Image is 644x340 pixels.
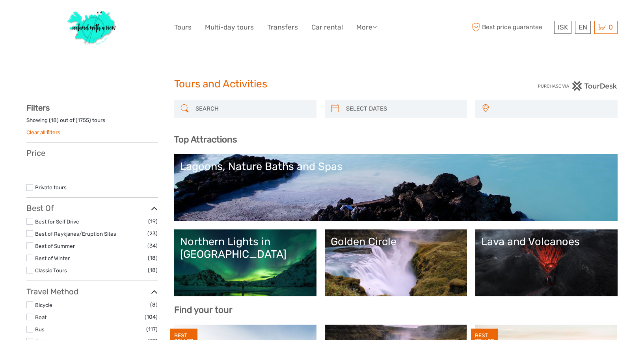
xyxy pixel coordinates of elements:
a: Best for Self Drive [35,218,79,225]
label: 18 [51,116,57,124]
a: Lava and Volcanoes [481,235,612,290]
a: Classic Tours [35,267,67,273]
a: Northern Lights in [GEOGRAPHIC_DATA] [180,235,311,290]
span: (18) [148,266,158,275]
a: Clear all filters [26,129,60,135]
span: Best price guarantee [470,21,552,34]
a: Private tours [35,184,67,190]
a: Best of Winter [35,255,70,261]
a: Lagoons, Nature Baths and Spas [180,160,612,215]
input: SEARCH [192,102,313,116]
span: (104) [145,312,158,322]
div: EN [575,21,591,34]
a: Bicycle [35,302,52,308]
a: Tours [174,22,192,33]
a: Bus [35,326,45,333]
span: (8) [150,300,158,309]
strong: Filters [26,103,50,113]
span: (23) [147,229,158,238]
div: Northern Lights in [GEOGRAPHIC_DATA] [180,235,311,261]
h3: Travel Method [26,287,158,296]
a: Multi-day tours [205,22,254,33]
a: Car rental [311,22,343,33]
div: Lava and Volcanoes [481,235,612,248]
a: Best of Reykjanes/Eruption Sites [35,231,116,237]
img: PurchaseViaTourDesk.png [538,81,618,91]
img: 1077-ca632067-b948-436b-9c7a-efe9894e108b_logo_big.jpg [63,6,121,49]
div: Golden Circle [331,235,461,248]
a: Transfers [267,22,298,33]
b: Top Attractions [174,134,237,145]
span: (117) [146,325,158,334]
h3: Best Of [26,203,158,213]
a: Best of Summer [35,243,75,249]
div: Showing ( ) out of ( ) tours [26,116,158,129]
input: SELECT DATES [343,102,463,116]
a: More [356,22,377,33]
span: ISK [558,23,568,31]
a: Golden Circle [331,235,461,290]
span: (34) [147,241,158,250]
span: (19) [148,217,158,226]
b: Find your tour [174,305,233,315]
div: Lagoons, Nature Baths and Spas [180,160,612,173]
span: (18) [148,253,158,262]
label: 1755 [78,116,89,124]
span: 0 [607,23,614,31]
h1: Tours and Activities [174,78,470,91]
a: Boat [35,314,47,320]
h3: Price [26,148,158,158]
